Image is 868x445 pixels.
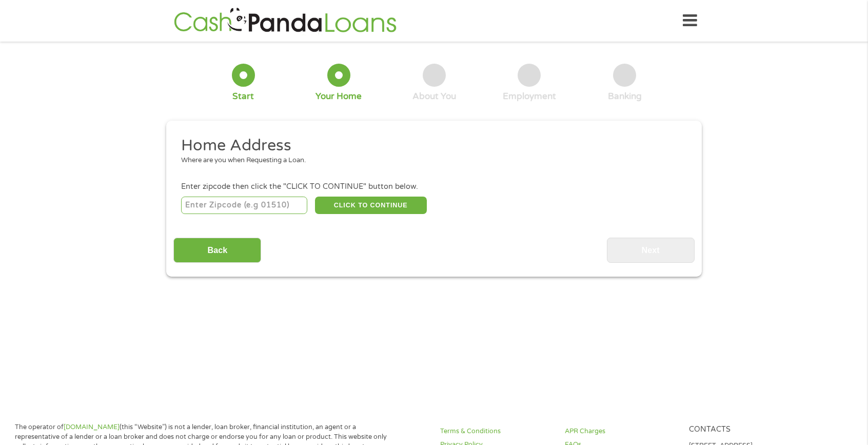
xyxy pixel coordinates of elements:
[440,427,552,436] a: Terms & Conditions
[181,197,308,214] input: Enter Zipcode (e.g 01510)
[315,91,362,102] div: Your Home
[412,91,456,102] div: About You
[171,6,400,35] img: GetLoanNow Logo
[607,238,695,263] input: Next
[315,197,427,214] button: CLICK TO CONTINUE
[181,181,687,192] div: Enter zipcode then click the "CLICK TO CONTINUE" button below.
[608,91,642,102] div: Banking
[565,427,677,436] a: APR Charges
[64,423,120,431] a: [DOMAIN_NAME]
[503,91,556,102] div: Employment
[181,136,680,156] h2: Home Address
[173,238,261,263] input: Back
[181,156,680,166] div: Where are you when Requesting a Loan.
[232,91,254,102] div: Start
[689,425,801,435] h4: Contacts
